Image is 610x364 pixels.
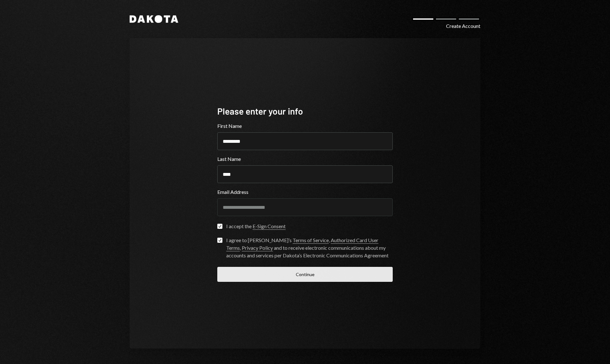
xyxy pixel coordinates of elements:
a: E-Sign Consent [253,223,286,230]
div: I accept the [226,222,286,230]
a: Terms of Service [293,237,329,244]
button: Continue [217,267,393,282]
label: First Name [217,122,393,130]
a: Privacy Policy [242,245,273,251]
a: Authorized Card User Terms [226,237,378,251]
button: I accept the E-Sign Consent [217,224,222,229]
label: Email Address [217,188,393,196]
button: I agree to [PERSON_NAME]’s Terms of Service, Authorized Card User Terms, Privacy Policy and to re... [217,238,222,243]
div: Please enter your info [217,105,393,117]
label: Last Name [217,155,393,163]
div: I agree to [PERSON_NAME]’s , , and to receive electronic communications about my accounts and ser... [226,236,393,259]
div: Create Account [446,22,480,30]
